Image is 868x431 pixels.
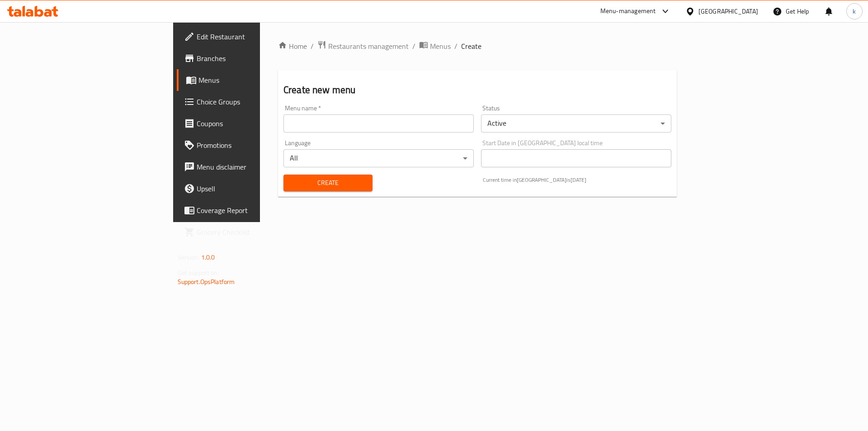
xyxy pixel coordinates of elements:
span: Menus [198,75,311,85]
div: All [283,149,474,167]
span: Coverage Report [197,205,311,216]
a: Choice Groups [177,91,318,113]
a: Edit Restaurant [177,26,318,47]
span: 1.0.0 [201,251,215,263]
input: Please enter Menu name [283,114,474,133]
span: Branches [197,53,311,64]
span: Menu disclaimer [197,161,311,172]
a: Grocery Checklist [177,221,318,243]
a: Coupons [177,113,318,134]
a: Menus [419,40,451,52]
span: Get support on: [178,267,219,279]
a: Restaurants management [317,40,409,52]
span: Create [461,41,481,52]
span: Version: [178,251,200,263]
h2: Create new menu [283,83,671,97]
div: [GEOGRAPHIC_DATA] [698,6,758,16]
li: / [454,41,458,52]
p: Current time in [GEOGRAPHIC_DATA] is [DATE] [483,176,671,184]
a: Promotions [177,134,318,156]
span: Upsell [197,183,311,194]
a: Branches [177,47,318,69]
a: Menus [177,69,318,91]
span: Promotions [197,140,311,151]
a: Upsell [177,178,318,199]
a: Support.OpsPlatform [178,276,235,288]
span: Edit Restaurant [197,31,311,42]
a: Coverage Report [177,199,318,221]
span: k [853,6,856,16]
span: Grocery Checklist [197,227,311,237]
a: Menu disclaimer [177,156,318,178]
div: Menu-management [600,6,656,17]
span: Restaurants management [328,41,409,52]
button: Create [283,175,373,191]
span: Coupons [197,118,311,129]
span: Create [291,177,365,189]
nav: breadcrumb [278,40,677,52]
div: Active [481,114,671,133]
span: Choice Groups [197,96,311,107]
span: Menus [430,41,451,52]
li: / [412,41,415,52]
